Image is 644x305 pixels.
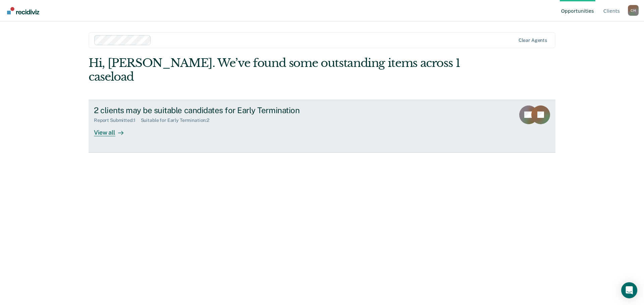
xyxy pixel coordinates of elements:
div: 2 clients may be suitable candidates for Early Termination [94,105,329,115]
img: Recidiviz [7,7,39,14]
div: Clear agents [519,37,547,43]
div: Report Submitted : 1 [94,118,141,123]
a: 2 clients may be suitable candidates for Early TerminationReport Submitted:1Suitable for Early Te... [89,100,555,153]
div: Open Intercom Messenger [621,282,637,298]
div: View all [94,123,131,136]
div: Suitable for Early Termination : 2 [141,118,215,123]
button: Profile dropdown button [628,5,639,16]
div: Hi, [PERSON_NAME]. We’ve found some outstanding items across 1 caseload [89,56,462,84]
div: C H [628,5,639,16]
